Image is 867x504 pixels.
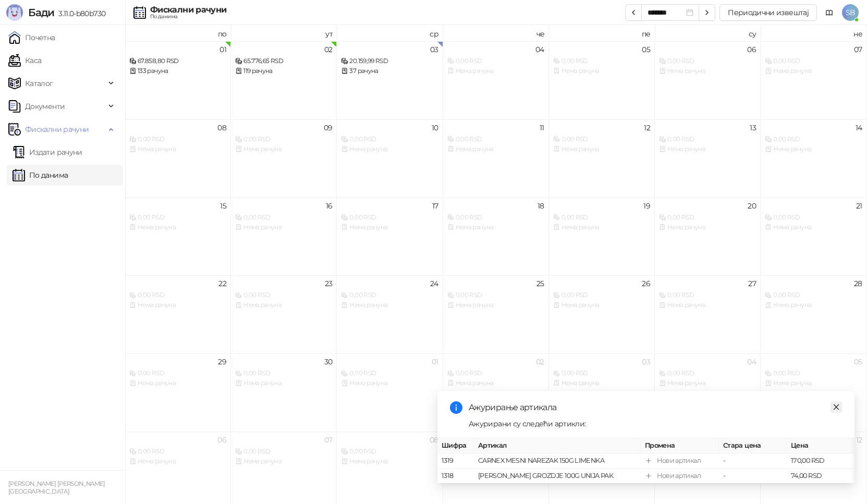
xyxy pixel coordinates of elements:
div: 0,00 RSD [235,290,332,300]
div: Нема рачуна [553,223,650,232]
span: 3.11.0-b80b730 [54,9,105,18]
span: Каталог [25,73,53,94]
div: 07 [854,46,862,53]
div: 0,00 RSD [447,290,544,300]
td: 2025-09-30 [231,353,337,432]
div: 02 [324,46,333,53]
div: Нови артикал [657,456,701,466]
div: 0,00 RSD [341,368,438,378]
div: 0,00 RSD [129,213,226,223]
td: [PERSON_NAME] GROZDJE 100G UNIJA PAK [474,469,641,484]
div: 0,00 RSD [235,368,332,378]
div: 04 [535,46,544,53]
div: 29 [218,358,226,365]
small: [PERSON_NAME] [PERSON_NAME] [GEOGRAPHIC_DATA] [8,480,105,495]
div: 03 [430,46,438,53]
div: 0,00 RSD [553,368,650,378]
div: 07 [324,436,333,444]
div: Нема рачуна [235,144,332,154]
td: 2025-10-02 [443,353,549,432]
div: 06 [747,46,756,53]
td: 2025-09-28 [761,275,866,353]
div: 01 [432,358,438,365]
td: - [719,469,787,484]
div: Нема рачуна [341,300,438,310]
div: 06 [217,436,226,444]
div: 0,00 RSD [447,213,544,223]
div: 17 [432,202,438,210]
div: 0,00 RSD [659,56,756,66]
a: Close [831,401,842,413]
td: 2025-09-23 [231,275,337,353]
div: 20 [748,202,756,210]
div: Нема рачуна [765,66,862,76]
div: 0,00 RSD [765,213,862,223]
td: 2025-09-20 [655,198,761,276]
a: Каса [8,50,41,71]
td: 2025-09-19 [549,198,655,276]
div: Нема рачуна [447,66,544,76]
div: 133 рачуна [129,66,226,76]
td: 2025-09-10 [337,119,443,198]
div: 27 [748,280,756,287]
span: Документи [25,96,65,117]
div: 20.159,99 RSD [341,56,438,66]
th: не [761,25,866,41]
a: По данима [13,165,68,186]
div: Нема рачуна [447,300,544,310]
div: 12 [856,436,862,444]
div: Нема рачуна [341,223,438,232]
div: Нема рачуна [659,378,756,388]
td: 170,00 RSD [787,453,854,469]
div: 0,00 RSD [129,368,226,378]
div: 0,00 RSD [659,368,756,378]
div: 0,00 RSD [129,134,226,144]
div: 0,00 RSD [447,134,544,144]
div: 22 [218,280,226,287]
td: 2025-09-13 [655,119,761,198]
div: Нема рачуна [341,144,438,154]
div: Нема рачуна [659,144,756,154]
div: 0,00 RSD [129,447,226,457]
div: 03 [642,358,650,365]
span: Фискални рачуни [25,119,89,140]
span: info-circle [450,401,462,414]
td: 2025-09-04 [443,41,549,119]
div: Нема рачуна [553,66,650,76]
div: 16 [326,202,333,210]
td: 2025-09-03 [337,41,443,119]
div: 08 [217,124,226,131]
div: Нема рачуна [553,300,650,310]
div: 28 [854,280,862,287]
th: су [655,25,761,41]
td: 2025-09-05 [549,41,655,119]
span: close [833,403,840,411]
td: 2025-09-12 [549,119,655,198]
div: Нема рачуна [765,144,862,154]
div: 09 [324,124,333,131]
div: 24 [430,280,438,287]
div: 12 [644,124,650,131]
div: 15 [220,202,226,210]
td: 2025-09-02 [231,41,337,119]
td: 2025-09-21 [761,198,866,276]
div: Нема рачуна [553,378,650,388]
div: 08 [430,436,438,444]
div: 01 [219,46,226,53]
div: 0,00 RSD [235,213,332,223]
th: пе [549,25,655,41]
td: 2025-09-11 [443,119,549,198]
td: 2025-09-16 [231,198,337,276]
div: Нема рачуна [341,378,438,388]
td: 2025-09-15 [125,198,231,276]
div: Нема рачуна [235,378,332,388]
td: 2025-09-18 [443,198,549,276]
div: 65.776,65 RSD [235,56,332,66]
th: Шифра [437,438,474,453]
td: 2025-09-09 [231,119,337,198]
div: 0,00 RSD [765,290,862,300]
div: 0,00 RSD [235,447,332,457]
td: 2025-09-17 [337,198,443,276]
td: 2025-09-07 [761,41,866,119]
div: 0,00 RSD [765,134,862,144]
